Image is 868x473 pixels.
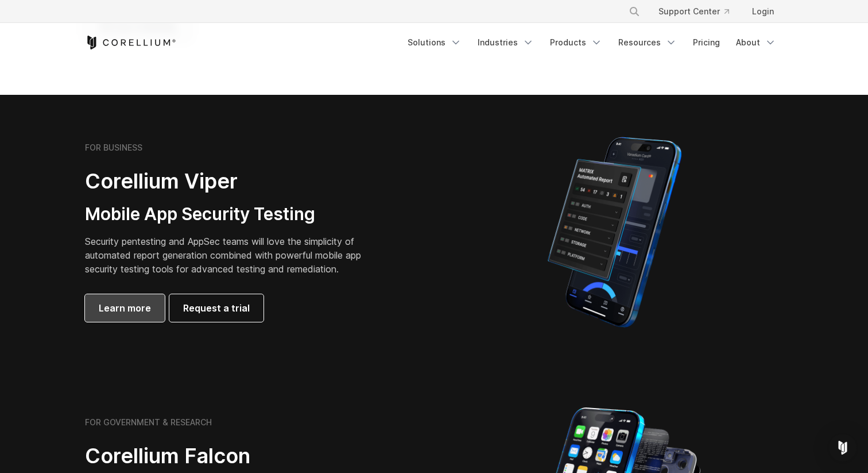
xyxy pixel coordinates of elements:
[169,294,263,322] a: Request a trial
[183,301,250,315] span: Request a trial
[401,32,783,53] div: Navigation Menu
[611,32,684,53] a: Resources
[85,234,379,276] p: Security pentesting and AppSec teams will love the simplicity of automated report generation comb...
[85,443,406,469] h2: Corellium Falcon
[401,32,468,53] a: Solutions
[99,301,151,315] span: Learn more
[649,1,738,22] a: Support Center
[624,1,645,22] button: Search
[85,36,176,49] a: Corellium Home
[615,1,783,22] div: Navigation Menu
[543,32,609,53] a: Products
[729,32,783,53] a: About
[85,168,379,194] h2: Corellium Viper
[743,1,783,22] a: Login
[85,143,142,153] h6: FOR BUSINESS
[829,434,857,462] div: Open Intercom Messenger
[85,294,165,322] a: Learn more
[85,203,379,225] h3: Mobile App Security Testing
[528,132,701,333] img: Corellium MATRIX automated report on iPhone showing app vulnerability test results across securit...
[686,32,727,53] a: Pricing
[85,417,212,428] h6: FOR GOVERNMENT & RESEARCH
[471,32,541,53] a: Industries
